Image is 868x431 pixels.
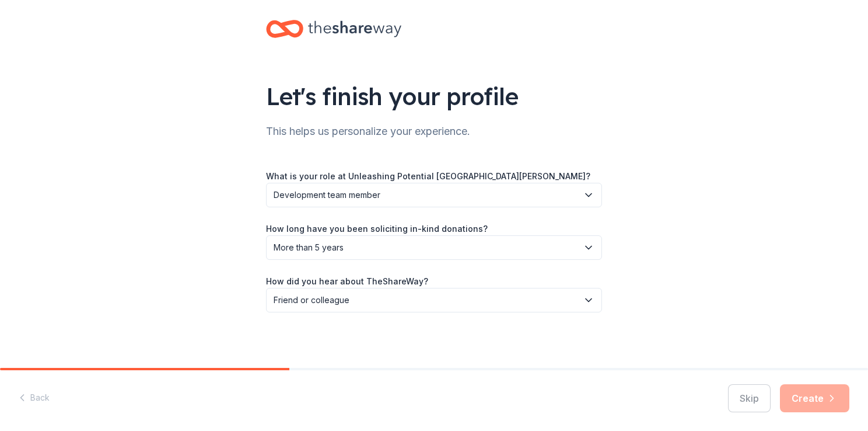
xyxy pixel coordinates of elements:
[266,235,602,260] button: More than 5 years
[274,188,578,202] span: Development team member
[274,241,578,255] span: More than 5 years
[266,171,590,182] label: What is your role at Unleashing Potential [GEOGRAPHIC_DATA][PERSON_NAME]?
[266,223,488,235] label: How long have you been soliciting in-kind donations?
[266,183,602,207] button: Development team member
[266,122,602,141] div: This helps us personalize your experience.
[266,80,602,113] div: Let's finish your profile
[266,288,602,312] button: Friend or colleague
[274,293,578,307] span: Friend or colleague
[266,276,428,287] label: How did you hear about TheShareWay?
